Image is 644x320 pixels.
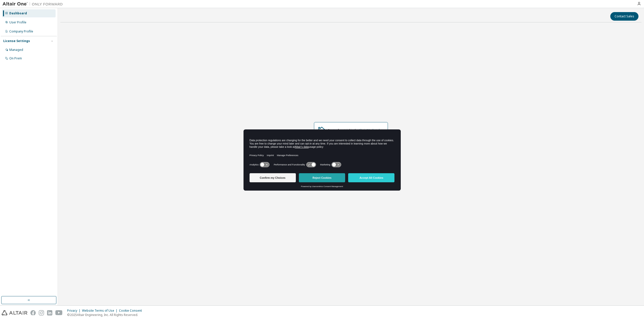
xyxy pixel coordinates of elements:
div: License Settings [3,39,30,43]
p: © 2025 Altair Engineering, Inc. All Rights Reserved. [67,313,145,317]
img: instagram.svg [39,310,44,315]
div: Website Terms of Use [82,309,119,313]
div: Privacy [67,309,82,313]
div: On Prem [9,56,22,60]
a: Altair Marketplace [358,128,385,132]
div: Dashboard [9,11,27,15]
img: facebook.svg [30,310,36,315]
div: User Profile [9,20,26,24]
img: youtube.svg [55,310,63,315]
img: altair_logo.svg [2,310,27,315]
button: Contact Sales [610,12,638,21]
img: Altair One [3,2,65,7]
div: Start a free trial in the [328,128,385,132]
div: Company Profile [9,29,33,33]
img: linkedin.svg [47,310,52,315]
div: Managed [9,48,23,52]
div: Cookie Consent [119,309,145,313]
